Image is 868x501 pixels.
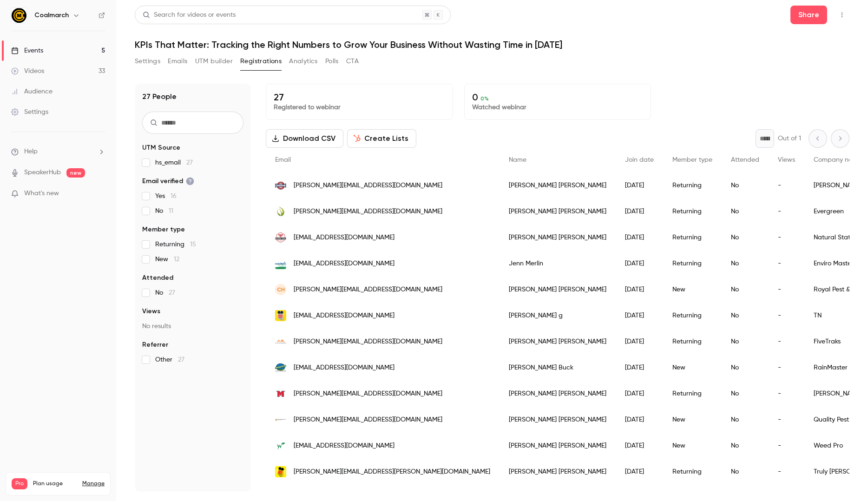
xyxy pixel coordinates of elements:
[289,54,318,69] button: Analytics
[814,157,862,163] span: Company name
[663,381,722,407] div: Returning
[663,250,722,277] div: Returning
[663,303,722,329] div: Returning
[500,198,616,224] div: [PERSON_NAME] [PERSON_NAME]
[171,193,177,199] span: 16
[142,340,168,349] span: Referrer
[480,95,489,102] span: 0 %
[500,250,616,277] div: Jenn Merlin
[135,39,849,50] h1: KPIs That Matter: Tracking the Right Numbers to Grow Your Business Without Wasting Time in [DATE]
[66,168,85,178] span: new
[500,355,616,381] div: [PERSON_NAME] Buck
[294,467,490,477] span: [PERSON_NAME][EMAIL_ADDRESS][PERSON_NAME][DOMAIN_NAME]
[275,310,286,321] img: trulynolencr.com
[294,441,395,451] span: [EMAIL_ADDRESS][DOMAIN_NAME]
[769,277,804,303] div: -
[472,103,644,112] p: Watched webinar
[778,134,801,143] p: Out of 1
[94,190,105,198] iframe: Noticeable Trigger
[11,107,48,117] div: Settings
[178,356,184,363] span: 27
[616,459,663,485] div: [DATE]
[722,381,769,407] div: No
[294,259,395,269] span: [EMAIL_ADDRESS][DOMAIN_NAME]
[12,8,26,23] img: Coalmarch
[769,433,804,459] div: -
[722,329,769,355] div: No
[155,355,184,364] span: Other
[143,10,236,20] div: Search for videos or events
[142,307,160,316] span: Views
[294,285,442,295] span: [PERSON_NAME][EMAIL_ADDRESS][DOMAIN_NAME]
[186,159,193,166] span: 27
[722,198,769,224] div: No
[722,407,769,433] div: No
[722,355,769,381] div: No
[616,198,663,224] div: [DATE]
[275,466,286,477] img: trulynolen.com
[769,303,804,329] div: -
[174,256,179,263] span: 12
[616,329,663,355] div: [DATE]
[275,388,286,399] img: mylespest.com
[275,362,286,373] img: rainmasterlawn.com
[500,407,616,433] div: [PERSON_NAME] [PERSON_NAME]
[616,224,663,250] div: [DATE]
[142,91,177,102] h1: 27 People
[509,157,526,163] span: Name
[275,258,286,269] img: enviromasters.com
[722,224,769,250] div: No
[769,172,804,198] div: -
[663,355,722,381] div: New
[769,198,804,224] div: -
[274,92,445,103] p: 27
[33,480,77,488] span: Plan usage
[325,54,339,69] button: Polls
[294,311,395,321] span: [EMAIL_ADDRESS][DOMAIN_NAME]
[142,273,173,283] span: Attended
[275,206,286,217] img: letsgoevergreen.com
[275,232,286,243] img: naturalstate.com
[731,157,759,163] span: Attended
[778,157,795,163] span: Views
[769,381,804,407] div: -
[663,459,722,485] div: Returning
[155,240,196,249] span: Returning
[500,277,616,303] div: [PERSON_NAME] [PERSON_NAME]
[169,290,175,296] span: 27
[11,147,105,157] li: help-dropdown-opener
[663,172,722,198] div: Returning
[663,277,722,303] div: New
[472,92,644,103] p: 0
[142,143,243,364] section: facet-groups
[277,285,285,294] span: CH
[722,303,769,329] div: No
[625,157,654,163] span: Join date
[294,337,442,347] span: [PERSON_NAME][EMAIL_ADDRESS][DOMAIN_NAME]
[769,329,804,355] div: -
[616,407,663,433] div: [DATE]
[195,54,233,69] button: UTM builder
[266,129,343,148] button: Download CSV
[11,66,44,76] div: Videos
[24,168,61,178] a: SpeakerHub
[155,191,177,201] span: Yes
[12,478,27,489] span: Pro
[616,277,663,303] div: [DATE]
[11,87,53,96] div: Audience
[275,440,286,451] img: weedproregina.com
[722,459,769,485] div: No
[663,433,722,459] div: New
[663,198,722,224] div: Returning
[500,224,616,250] div: [PERSON_NAME] [PERSON_NAME]
[616,433,663,459] div: [DATE]
[722,250,769,277] div: No
[769,250,804,277] div: -
[190,241,196,248] span: 15
[500,303,616,329] div: [PERSON_NAME] g
[294,233,395,243] span: [EMAIL_ADDRESS][DOMAIN_NAME]
[142,225,185,234] span: Member type
[240,54,282,69] button: Registrations
[769,224,804,250] div: -
[616,303,663,329] div: [DATE]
